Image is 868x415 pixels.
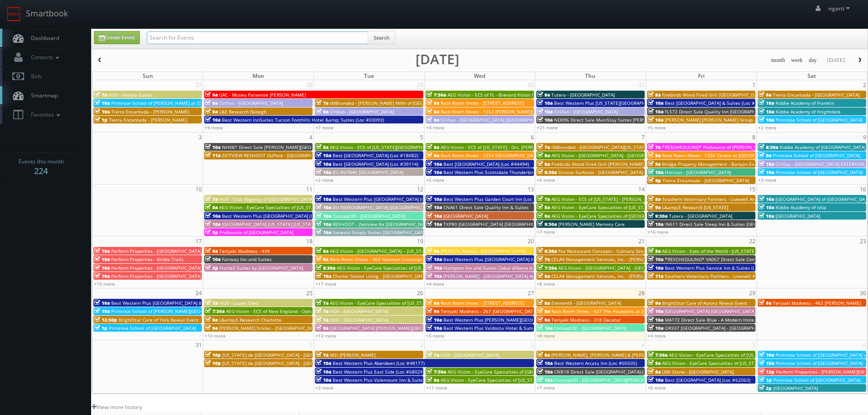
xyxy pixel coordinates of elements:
span: Tierra Encantada - [GEOGRAPHIC_DATA] [663,177,749,184]
span: iMBranded - [PERSON_NAME] MINI of [GEOGRAPHIC_DATA] [330,100,457,106]
span: 10a [205,213,221,219]
span: 8a [426,300,439,306]
span: 7:30a [537,265,557,271]
span: L&E Research Raleigh [219,108,267,115]
span: 10a [759,161,774,167]
span: 9a [759,152,771,159]
button: Search [368,31,395,45]
span: Best Western InnSuites Tucson Foothills Hotel &amp; Suites (Loc #03093) [222,117,384,123]
span: 10a [648,100,663,106]
span: Rack Room Shoes - 1254 [GEOGRAPHIC_DATA] [441,152,540,159]
a: +2 more [758,124,776,131]
span: Best Western Plus Aberdeen (Loc #48177) [333,360,425,366]
span: HGV - Club Regency of [GEOGRAPHIC_DATA] [219,196,313,202]
span: 6:30a [537,248,557,254]
span: AEG Vision - EyeCare Specialties of [US_STATE] - Carolina Family Vision [662,360,816,366]
a: +4 more [647,333,666,339]
span: 9a [537,213,550,219]
span: Teriyaki Madness - 462 [PERSON_NAME] [773,300,861,306]
span: 9a [648,161,661,167]
span: Southern Veterinary Partners - Livewell Animal Urgent Care of Goodyear [665,273,823,279]
span: Teriyaki Madness - 318 Decatur [551,317,621,323]
span: 10a [316,152,331,159]
a: +13 more [315,333,336,339]
span: AEG Vision - EyeCare Specialties of [US_STATE][PERSON_NAME] Eyecare Associates [337,265,518,271]
span: 10a [94,265,110,271]
a: +5 more [647,124,666,131]
span: 10a [426,204,442,210]
span: Cirillas - [GEOGRAPHIC_DATA] [219,100,283,106]
span: Cirillas - [GEOGRAPHIC_DATA] [554,108,618,115]
span: 10a [316,196,331,202]
span: 7a [426,352,439,358]
span: Element6 - [GEOGRAPHIC_DATA] [551,300,621,306]
span: Best Western Plus Valdosta Hotel & Suites (Loc #11213) [443,325,567,331]
span: [PERSON_NAME] Smiles - [GEOGRAPHIC_DATA] [219,325,320,331]
a: +7 more [537,229,555,235]
span: CELA4 Management Services, Inc. - [PERSON_NAME] Genesis [551,273,684,279]
span: 7a [205,300,218,306]
span: 9a [316,325,329,331]
span: HGV - [GEOGRAPHIC_DATA] [330,308,388,314]
span: 10a [759,196,774,202]
span: 10a [426,221,442,227]
span: AEG Vision - EyeCare Specialties of [US_STATE] – [PERSON_NAME] Eye Care [330,300,493,306]
span: 9a [205,317,218,323]
span: [PERSON_NAME] - [GEOGRAPHIC_DATA] Apartments [443,273,555,279]
span: BU #07840 [GEOGRAPHIC_DATA] [333,169,403,175]
span: AEG Vision - [GEOGRAPHIC_DATA] - [GEOGRAPHIC_DATA] [558,265,679,271]
a: +21 more [537,124,558,131]
span: 10a [205,144,221,150]
span: 10p [205,360,221,366]
span: 8a [537,273,550,279]
span: 10a [759,100,774,106]
span: 10a [205,117,221,123]
span: 10a [426,196,442,202]
span: 8:30a [759,144,778,150]
span: 10a [648,108,663,115]
span: Best Western Plus [GEOGRAPHIC_DATA] & Suites (Loc #45093) [111,300,247,306]
img: smartbook-logo.png [7,7,21,21]
span: 7a [316,100,329,106]
span: 10a [648,265,663,271]
span: Rack Room Shoes - 1253 [PERSON_NAME][GEOGRAPHIC_DATA] [441,108,576,115]
span: Dashboard [26,34,59,42]
span: 10a [426,317,442,323]
span: 9a [426,308,439,314]
span: 7a [537,144,550,150]
span: 10a [759,204,774,210]
span: 8a [537,204,550,210]
span: AEG Vision - ECS of [US_STATE] - Drs. [PERSON_NAME] and [PERSON_NAME] [441,144,604,150]
span: FL572 Direct Sale Quality Inn [GEOGRAPHIC_DATA] North I-75 [665,108,798,115]
span: 10a [316,221,331,227]
span: Cirillas - [GEOGRAPHIC_DATA] ([GEOGRAPHIC_DATA]) [441,117,553,123]
span: BU #[GEOGRAPHIC_DATA] ([GEOGRAPHIC_DATA]) [333,204,437,210]
span: 10a [316,273,331,279]
a: Create Event [94,31,140,44]
span: [PERSON_NAME] - [GEOGRAPHIC_DATA] [441,248,525,254]
span: Tierra Encantada - [GEOGRAPHIC_DATA] [773,92,859,98]
span: 10a [759,169,774,175]
span: 9a [205,100,218,106]
span: Kiddie Academy of Franklin [776,100,834,106]
span: [GEOGRAPHIC_DATA] [776,213,820,219]
span: 10a [537,117,553,123]
span: 10a [316,169,331,175]
span: NH087 Direct Sale [PERSON_NAME][GEOGRAPHIC_DATA], Ascend Hotel Collection [222,144,400,150]
span: 10a [648,308,663,314]
span: AEG Vision - EyeCare Specialties of [US_STATE] - [PERSON_NAME] Eyecare Associates - [PERSON_NAME] [219,204,444,210]
span: 9a [648,204,661,210]
span: 10a [426,213,442,219]
span: 7:30a [426,92,446,98]
span: 8:30a [316,265,335,271]
span: [US_STATE] de [GEOGRAPHIC_DATA] - [GEOGRAPHIC_DATA] [222,360,348,366]
span: Teriyaki Madness - 439 [219,248,270,254]
a: +4 more [426,124,444,131]
span: Favorites [26,111,62,118]
span: [GEOGRAPHIC_DATA] [443,213,488,219]
span: Horizon - [GEOGRAPHIC_DATA] [665,169,731,175]
span: 10a [94,308,110,314]
span: AEG Vision - EyeCare Specialties of [US_STATE] – [PERSON_NAME] Family EyeCare [551,204,729,210]
span: 10a [316,360,331,366]
span: 8a [648,196,661,202]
